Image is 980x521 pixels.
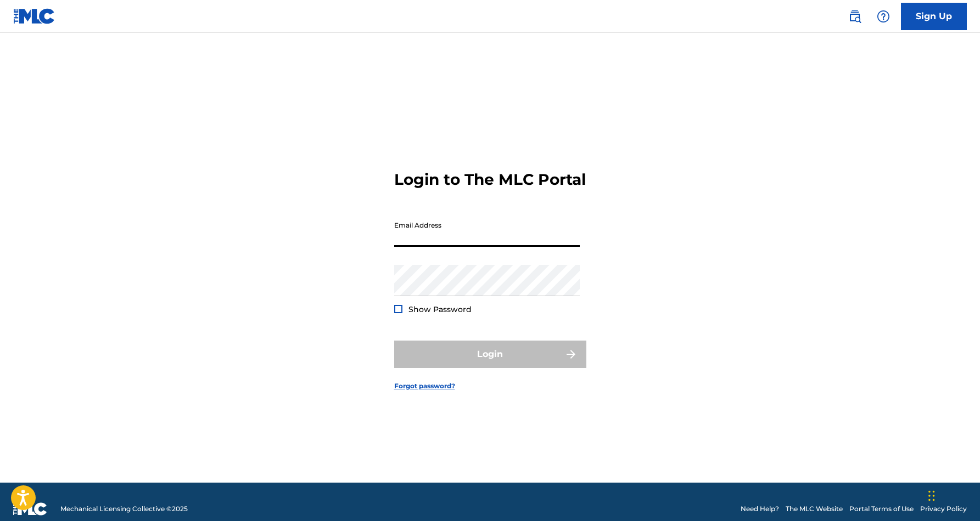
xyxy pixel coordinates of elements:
[877,10,890,23] img: help
[901,3,967,30] a: Sign Up
[920,504,967,514] a: Privacy Policy
[408,304,472,314] span: Show Password
[925,468,980,521] iframe: Chat Widget
[13,502,47,516] img: logo
[394,170,586,189] h3: Login to The MLC Portal
[849,504,914,514] a: Portal Terms of Use
[13,8,55,24] img: MLC Logo
[848,10,861,23] img: search
[872,5,894,27] div: Help
[741,504,779,514] a: Need Help?
[60,504,188,514] span: Mechanical Licensing Collective © 2025
[786,504,843,514] a: The MLC Website
[394,381,455,391] a: Forgot password?
[928,479,935,512] div: Drag
[844,5,866,27] a: Public Search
